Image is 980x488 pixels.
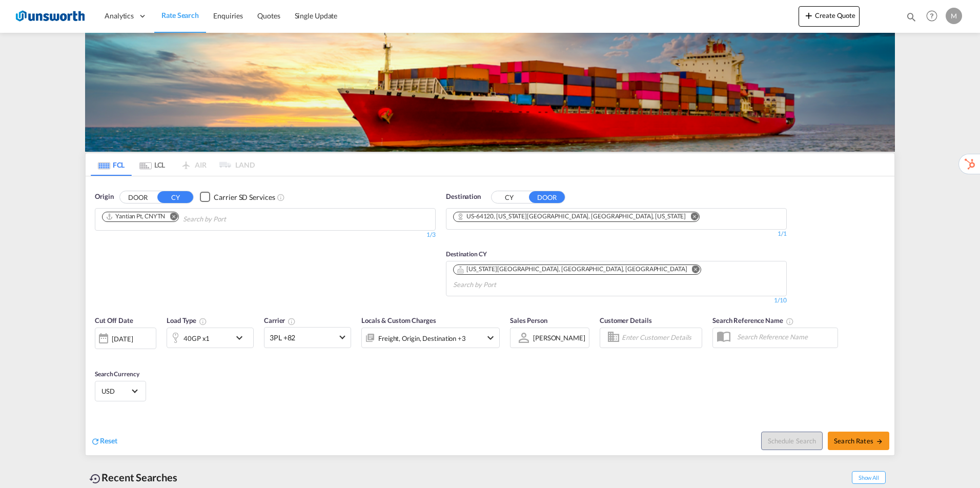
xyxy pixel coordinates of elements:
span: Destination [446,192,481,202]
button: Remove [684,212,699,222]
md-icon: icon-refresh [91,437,100,446]
md-icon: The selected Trucker/Carrierwill be displayed in the rate results If the rates are from another f... [288,317,296,326]
span: Sales Person [510,316,547,324]
div: icon-refreshReset [91,436,117,447]
span: Help [923,7,941,25]
span: Reset [100,436,117,445]
md-icon: icon-magnify [906,11,917,23]
span: Search Rates [834,437,883,445]
div: 1/1 [446,230,787,238]
md-datepicker: Select [95,348,103,361]
button: Search Ratesicon-arrow-right [828,432,889,450]
md-icon: icon-chevron-down [484,332,497,344]
div: Freight Origin Destination Destination Custom delivery Dock Stuffing [378,331,466,345]
div: Freight Origin Destination Destination Custom delivery Dock Stuffingicon-chevron-down [361,328,500,348]
md-chips-wrap: Chips container. Use arrow keys to select chips. [452,261,781,293]
span: Search Reference Name [712,316,794,324]
span: Search Currency [95,370,139,378]
md-icon: icon-plus 400-fg [803,9,815,22]
span: Analytics [105,11,134,21]
span: Rate Search [161,11,199,19]
div: M [946,8,962,24]
md-icon: icon-chevron-down [233,332,251,344]
span: Cut Off Date [95,316,133,324]
span: Destination CY [446,250,487,258]
div: 40GP x1icon-chevron-down [167,328,254,348]
md-tab-item: LCL [132,153,173,176]
button: DOOR [529,191,565,203]
div: US-64120, Kansas City, MO, Missouri [457,212,686,221]
div: [PERSON_NAME] [533,334,585,342]
input: Search Reference Name [732,329,838,344]
md-select: Select Currency: $ USDUnited States Dollar [100,383,140,398]
span: Quotes [257,11,280,20]
button: Remove [685,265,701,275]
div: OriginDOOR CY Checkbox No InkUnchecked: Search for CY (Container Yard) services for all selected ... [86,176,894,455]
button: CY [492,191,527,203]
span: Single Update [295,11,338,20]
div: Press delete to remove this chip. [457,265,689,274]
md-select: Sales Person: Mitch Shanahan [532,330,586,345]
div: Press delete to remove this chip. [457,212,688,221]
div: Kansas City, MO, USMKC [457,265,687,274]
md-checkbox: Checkbox No Ink [200,192,275,202]
md-icon: icon-backup-restore [89,473,101,485]
md-chips-wrap: Chips container. Use arrow keys to select chips. [100,209,284,228]
div: 1/10 [446,296,787,305]
md-tab-item: FCL [91,153,132,176]
md-icon: icon-information-outline [199,317,207,326]
img: 3748d800213711f08852f18dcb6d8936.jpg [15,5,85,28]
div: 1/3 [95,231,436,239]
button: Remove [163,212,178,222]
span: 3PL +82 [270,333,336,343]
button: icon-plus 400-fgCreate Quote [799,6,860,27]
button: DOOR [120,191,156,203]
div: [DATE] [95,328,156,349]
span: Enquiries [213,11,243,20]
button: CY [157,191,193,203]
md-chips-wrap: Chips container. Use arrow keys to select chips. [452,209,708,227]
div: 40GP x1 [183,331,210,345]
div: icon-magnify [906,11,917,27]
span: Customer Details [600,316,651,324]
img: LCL+%26+FCL+BACKGROUND.png [85,33,895,152]
button: Note: By default Schedule search will only considerorigin ports, destination ports and cut off da... [761,432,823,450]
span: Locals & Custom Charges [361,316,436,324]
md-icon: Your search will be saved by the below given name [786,317,794,326]
span: Carrier [264,316,296,324]
input: Chips input. [183,211,280,228]
span: Origin [95,192,113,202]
div: Carrier SD Services [214,192,275,202]
input: Enter Customer Details [622,330,699,345]
input: Search by Port [453,277,550,293]
div: [DATE] [112,334,133,343]
span: USD [101,387,130,396]
div: Press delete to remove this chip. [106,212,167,221]
span: Load Type [167,316,207,324]
div: Yantian Pt, CNYTN [106,212,165,221]
md-icon: Unchecked: Search for CY (Container Yard) services for all selected carriers.Checked : Search for... [277,193,285,201]
div: Help [923,7,946,26]
md-icon: icon-arrow-right [876,438,883,445]
md-pagination-wrapper: Use the left and right arrow keys to navigate between tabs [91,153,255,176]
span: Show All [852,471,886,484]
